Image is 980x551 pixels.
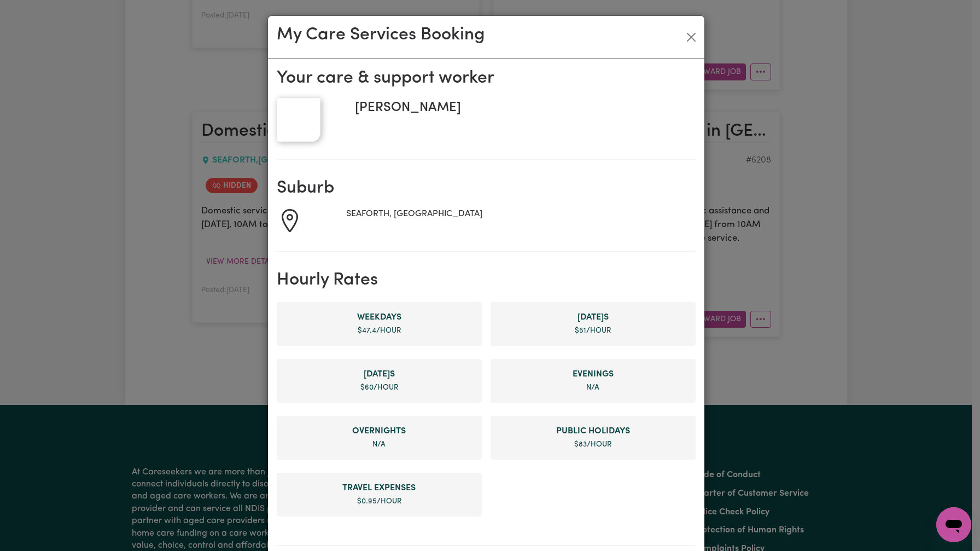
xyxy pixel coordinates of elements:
[586,384,599,391] span: not specified
[277,270,696,291] h2: Hourly Rates
[358,327,401,334] span: $ 47.4 /hour
[499,311,687,324] span: Saturday rate
[499,368,687,381] span: Evening rate
[346,98,461,118] span: [PERSON_NAME]
[285,368,473,381] span: Sunday rate
[277,98,320,142] img: default_profile_pic.99ad5853.jpg
[285,482,473,495] span: Travel Expense rate
[346,210,482,218] span: SEAFORTH, [GEOGRAPHIC_DATA]
[575,327,611,334] span: $ 51 /hour
[277,178,696,199] h2: Suburb
[682,28,700,46] button: Close
[936,507,971,542] iframe: Button to launch messaging window
[277,25,485,45] h2: My Care Services Booking
[499,425,687,438] span: Public Holiday rate
[357,498,401,505] span: $ 0.95 /hour
[285,425,473,438] span: Overnight rate
[574,441,611,448] span: $ 83 /hour
[372,441,386,448] span: not specified
[360,384,398,391] span: $ 60 /hour
[285,311,473,324] span: Weekday rate
[277,68,696,89] h2: Your care & support worker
